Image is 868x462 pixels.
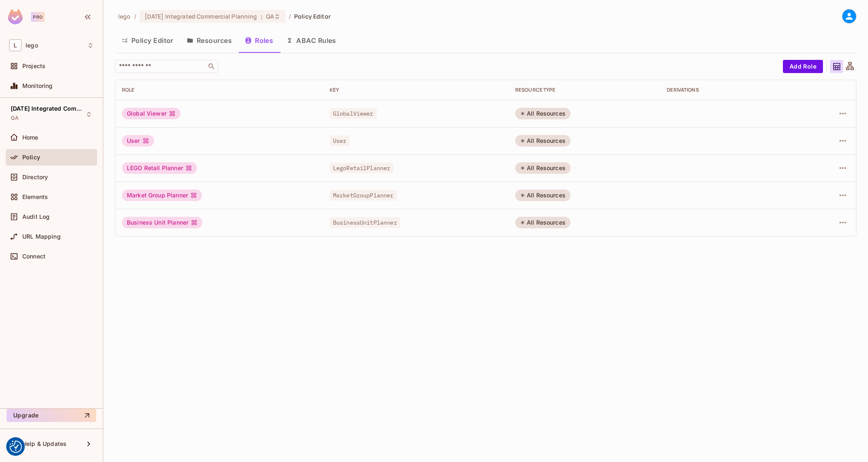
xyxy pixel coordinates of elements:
[122,162,197,174] div: LEGO Retail Planner
[667,87,791,93] div: Derivations
[22,174,48,180] span: Directory
[515,217,571,228] div: All Resources
[515,87,654,93] div: RESOURCE TYPE
[515,135,571,147] div: All Resources
[515,190,571,201] div: All Resources
[10,441,22,453] img: Revisit consent button
[22,441,67,447] span: Help & Updates
[180,30,238,51] button: Resources
[122,217,202,228] div: Business Unit Planner
[22,194,48,200] span: Elements
[122,190,202,201] div: Market Group Planner
[11,105,85,112] span: [DATE] Integrated Commercial Planning
[330,163,394,173] span: LegoRetailPlanner
[515,162,571,174] div: All Resources
[7,409,96,422] button: Upgrade
[294,12,331,20] span: Policy Editor
[266,12,274,20] span: QA
[22,83,53,89] span: Monitoring
[8,9,23,24] img: SReyMgAAAABJRU5ErkJggg==
[22,233,61,240] span: URL Mapping
[26,42,38,49] span: Workspace: lego
[515,108,571,119] div: All Resources
[330,135,350,146] span: User
[11,115,19,121] span: QA
[260,13,263,20] span: :
[31,12,45,22] div: Pro
[145,12,257,20] span: [DATE] Integrated Commercial Planning
[238,30,280,51] button: Roles
[22,134,38,141] span: Home
[22,154,40,161] span: Policy
[330,87,502,93] div: Key
[22,213,50,220] span: Audit Log
[9,39,21,51] span: L
[289,12,291,20] li: /
[122,87,316,93] div: Role
[280,30,343,51] button: ABAC Rules
[330,108,377,119] span: GlobalViewer
[22,253,45,260] span: Connect
[115,30,180,51] button: Policy Editor
[118,12,131,20] span: the active workspace
[10,441,22,453] button: Consent Preferences
[22,63,45,69] span: Projects
[122,135,154,147] div: User
[330,190,397,201] span: MarketGroupPlanner
[122,108,181,119] div: Global Viewer
[330,217,400,228] span: BusinessUnitPlanner
[783,60,823,73] button: Add Role
[134,12,136,20] li: /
